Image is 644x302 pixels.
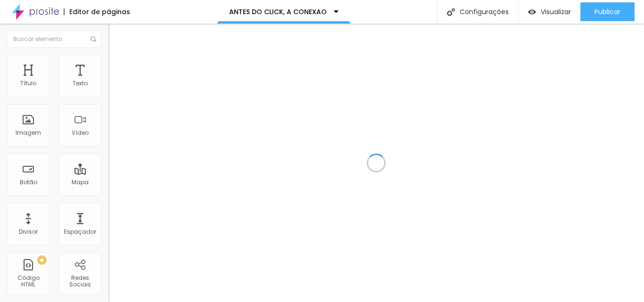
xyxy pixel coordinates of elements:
[91,36,96,42] img: Icone
[72,179,89,186] div: Mapa
[580,2,635,21] button: Publicar
[519,2,580,21] button: Visualizar
[16,130,41,136] div: Imagem
[447,8,455,16] img: Icone
[64,229,96,235] div: Espaçador
[528,8,536,16] img: view-1.svg
[20,80,36,87] div: Título
[594,8,620,16] span: Publicar
[20,179,37,186] div: Botão
[72,130,89,136] div: Vídeo
[9,275,47,288] div: Código HTML
[229,8,327,15] p: ANTES DO CLICK, A CONEXAO
[7,31,101,48] input: Buscar elemento
[541,8,571,16] span: Visualizar
[73,80,88,87] div: Texto
[64,8,130,15] div: Editor de páginas
[19,229,38,235] div: Divisor
[61,275,99,288] div: Redes Sociais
